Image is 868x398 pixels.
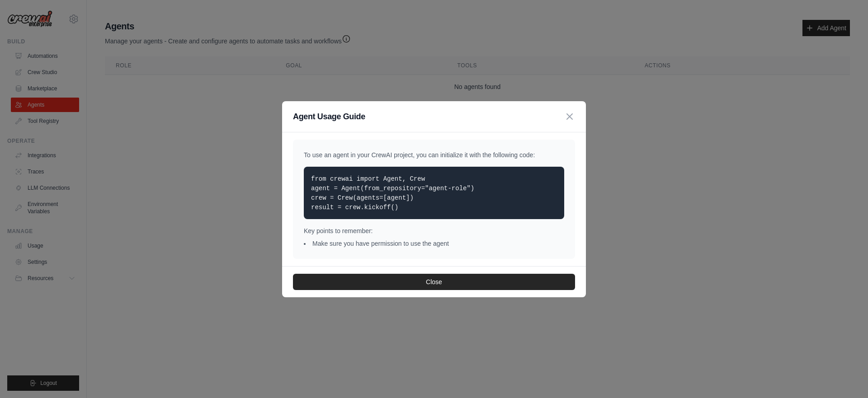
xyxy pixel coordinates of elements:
[304,226,564,235] p: Key points to remember:
[311,175,474,211] code: from crewai import Agent, Crew agent = Agent(from_repository="agent-role") crew = Crew(agents=[ag...
[293,274,575,290] button: Close
[293,110,365,123] h3: Agent Usage Guide
[304,150,564,159] p: To use an agent in your CrewAI project, you can initialize it with the following code:
[304,239,564,248] li: Make sure you have permission to use the agent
